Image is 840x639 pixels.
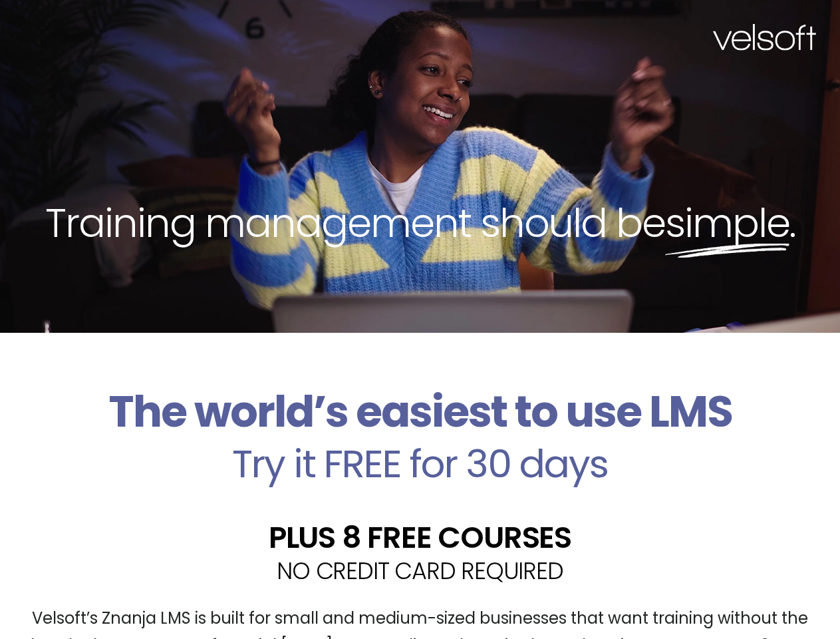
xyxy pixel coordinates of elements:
h2: PLUS 8 FREE COURSES [10,523,830,552]
span: simple [665,195,789,251]
h2: NO CREDIT CARD REQUIRED [10,559,830,582]
h2: Try it FREE for 30 days [10,445,830,483]
h2: The world’s easiest to use LMS [10,386,830,438]
h2: Training management should be . [24,197,816,249]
